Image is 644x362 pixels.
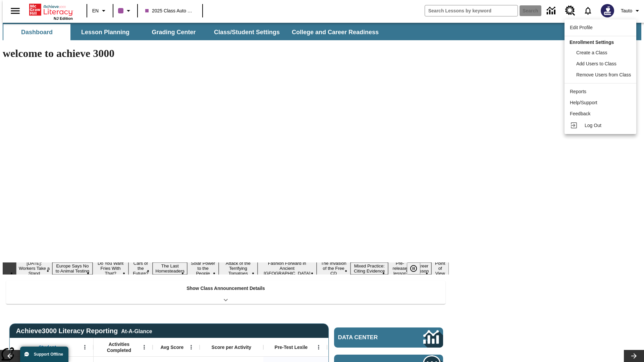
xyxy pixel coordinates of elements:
[576,61,616,66] span: Add Users to Class
[570,89,586,94] span: Reports
[570,111,590,116] span: Feedback
[570,100,597,105] span: Help/Support
[570,25,593,30] span: Edit Profile
[576,50,607,55] span: Create a Class
[576,72,631,77] span: Remove Users from Class
[570,40,614,45] span: Enrollment Settings
[585,123,601,128] span: Log Out
[3,5,98,11] body: Maximum 600 characters Press Escape to exit toolbar Press Alt + F10 to reach toolbar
